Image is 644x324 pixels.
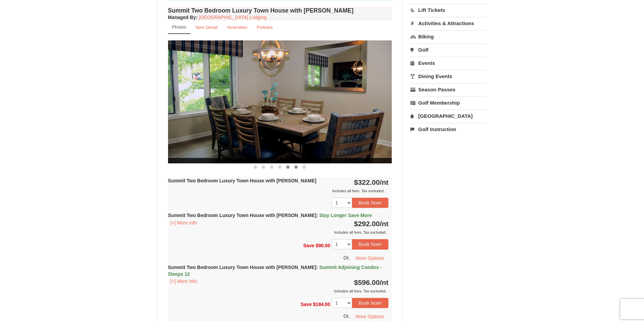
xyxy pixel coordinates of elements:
[354,278,380,286] span: $596.00
[351,311,388,322] button: More Options
[300,301,312,307] span: Save
[316,213,318,218] span: :
[316,243,330,248] span: $90.00
[168,21,190,34] a: Photos
[252,21,277,34] a: Policies
[168,265,382,277] span: Summit Adjoining Condos - Sleeps 12
[168,219,200,227] button: [+] More Info
[199,15,266,20] a: [GEOGRAPHIC_DATA] Lodging
[410,123,486,136] a: Golf Instruction
[410,17,486,30] a: Activities & Attractions
[196,25,218,30] small: Item Detail
[410,96,486,109] a: Golf Membership
[168,178,316,183] strong: Summit Two Bedroom Luxury Town House with [PERSON_NAME]
[223,21,252,34] a: Amenities
[344,255,350,260] span: Or,
[168,213,372,218] strong: Summit Two Bedroom Luxury Town House with [PERSON_NAME]
[303,243,314,248] span: Save
[351,253,388,263] button: More Options
[410,70,486,83] a: Dining Events
[168,229,389,236] div: Includes all fees. Tax excluded.
[168,277,200,285] button: [+] More Info
[354,178,389,186] strong: $322.00
[380,220,389,228] span: /nt
[410,43,486,56] a: Golf
[380,278,389,286] span: /nt
[168,187,389,194] div: Includes all fees. Tax excluded.
[352,298,389,308] button: Book Now!
[410,83,486,96] a: Season Passes
[410,110,486,122] a: [GEOGRAPHIC_DATA]
[316,265,318,270] span: :
[168,265,382,277] strong: Summit Two Bedroom Luxury Town House with [PERSON_NAME]
[354,220,380,228] span: $292.00
[380,178,389,186] span: /nt
[410,4,486,16] a: Lift Tickets
[352,239,389,249] button: Book Now!
[344,313,350,319] span: Or,
[313,301,330,307] span: $184.00
[168,288,389,294] div: Includes all fees. Tax excluded.
[257,25,273,30] small: Policies
[410,30,486,43] a: Biking
[168,15,198,20] strong: :
[352,198,389,208] button: Book Now!
[168,15,196,20] span: Managed By
[168,7,392,14] h4: Summit Two Bedroom Luxury Town House with [PERSON_NAME]
[227,25,247,30] small: Amenities
[410,57,486,69] a: Events
[191,21,222,34] a: Item Detail
[168,40,392,163] img: 18876286-206-01cdcc69.png
[319,213,372,218] span: Stay Longer Save More
[172,24,186,30] small: Photos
